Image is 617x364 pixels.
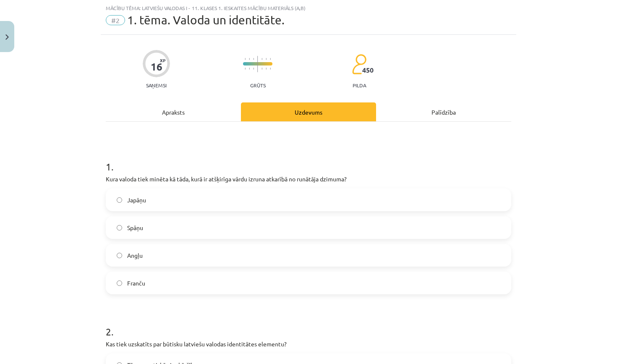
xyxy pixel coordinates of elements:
[127,279,145,288] span: Franču
[250,82,266,88] p: Grūts
[143,82,170,88] p: Saņemsi
[261,68,262,70] img: icon-short-line-57e1e144782c952c97e751825c79c345078a6d821885a25fce030b3d8c18986b.svg
[261,58,262,60] img: icon-short-line-57e1e144782c952c97e751825c79c345078a6d821885a25fce030b3d8c18986b.svg
[106,102,241,121] div: Apraksts
[352,54,366,75] img: students-c634bb4e5e11cddfef0936a35e636f08e4e9abd3cc4e673bd6f9a4125e45ecb1.svg
[5,34,9,40] img: icon-close-lesson-0947bae3869378f0d4975bcd49f059093ad1ed9edebbc8119c70593378902aed.svg
[249,68,250,70] img: icon-short-line-57e1e144782c952c97e751825c79c345078a6d821885a25fce030b3d8c18986b.svg
[253,58,254,60] img: icon-short-line-57e1e144782c952c97e751825c79c345078a6d821885a25fce030b3d8c18986b.svg
[127,223,143,232] span: Spāņu
[253,68,254,70] img: icon-short-line-57e1e144782c952c97e751825c79c345078a6d821885a25fce030b3d8c18986b.svg
[241,102,376,121] div: Uzdevums
[106,15,125,25] span: #2
[127,196,146,204] span: Japāņu
[117,253,122,258] input: Angļu
[270,68,271,70] img: icon-short-line-57e1e144782c952c97e751825c79c345078a6d821885a25fce030b3d8c18986b.svg
[151,61,162,73] div: 16
[245,68,246,70] img: icon-short-line-57e1e144782c952c97e751825c79c345078a6d821885a25fce030b3d8c18986b.svg
[266,68,267,70] img: icon-short-line-57e1e144782c952c97e751825c79c345078a6d821885a25fce030b3d8c18986b.svg
[117,225,122,230] input: Spāņu
[106,146,511,172] h1: 1 .
[249,58,250,60] img: icon-short-line-57e1e144782c952c97e751825c79c345078a6d821885a25fce030b3d8c18986b.svg
[270,58,271,60] img: icon-short-line-57e1e144782c952c97e751825c79c345078a6d821885a25fce030b3d8c18986b.svg
[257,56,258,72] img: icon-long-line-d9ea69661e0d244f92f715978eff75569469978d946b2353a9bb055b3ed8787d.svg
[160,58,165,63] span: XP
[376,102,511,121] div: Palīdzība
[117,280,122,286] input: Franču
[127,13,285,27] span: 1. tēma. Valoda un identitāte.
[106,5,511,11] div: Mācību tēma: Latviešu valodas i - 11. klases 1. ieskaites mācību materiāls (a,b)
[266,58,267,60] img: icon-short-line-57e1e144782c952c97e751825c79c345078a6d821885a25fce030b3d8c18986b.svg
[127,251,143,260] span: Angļu
[106,340,511,348] p: Kas tiek uzskatīts par būtisku latviešu valodas identitātes elementu?
[362,66,374,74] span: 450
[245,58,246,60] img: icon-short-line-57e1e144782c952c97e751825c79c345078a6d821885a25fce030b3d8c18986b.svg
[106,311,511,337] h1: 2 .
[106,175,511,183] p: Kura valoda tiek minēta kā tāda, kurā ir atšķirīga vārdu izruna atkarībā no runātāja dzimuma?
[117,197,122,203] input: Japāņu
[353,82,366,88] p: pilda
